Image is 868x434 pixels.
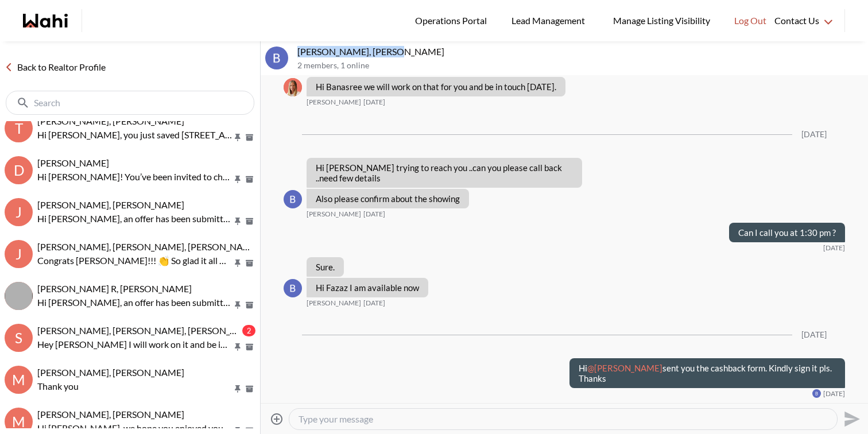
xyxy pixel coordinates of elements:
[297,61,863,71] p: 2 members , 1 online
[801,330,827,340] div: [DATE]
[37,338,232,351] p: Hey [PERSON_NAME] I will work on it and be in touch.
[284,279,302,297] div: BANASREE BHATTACHARYA
[415,13,491,28] span: Operations Portal
[23,14,68,28] a: Wahi homepage
[37,199,184,210] span: [PERSON_NAME], [PERSON_NAME]
[5,240,33,268] div: J
[363,98,385,107] time: 2025-07-23T00:26:18.978Z
[838,406,863,432] button: Send
[5,324,33,352] div: S
[812,389,821,398] div: BANASREE BHATTACHARYA
[232,342,243,352] button: Pin
[243,175,255,184] button: Archive
[284,78,302,96] div: Michelle Ryckman
[316,262,335,272] p: Sure.
[232,300,243,310] button: Pin
[37,325,335,336] span: [PERSON_NAME], [PERSON_NAME], [PERSON_NAME], [PERSON_NAME]
[823,243,845,253] time: 2025-07-23T16:53:38.847Z
[363,299,385,308] time: 2025-07-23T17:34:23.738Z
[5,282,33,310] div: cris R, Faraz
[284,190,302,208] img: B
[232,175,243,184] button: Pin
[37,367,184,378] span: [PERSON_NAME], [PERSON_NAME]
[5,156,33,184] div: D
[232,258,243,268] button: Pin
[243,216,255,226] button: Archive
[511,13,589,28] span: Lead Management
[823,389,845,398] time: 2025-07-24T13:50:38.590Z
[316,162,573,183] p: Hi [PERSON_NAME] trying to reach you ..can you please call back ..need few details
[284,279,302,297] img: B
[243,342,255,352] button: Archive
[5,114,33,142] div: T
[316,282,419,293] p: Hi Fazaz I am available now
[610,13,714,28] span: Manage Listing Visibility
[37,212,232,226] p: Hi [PERSON_NAME], an offer has been submitted for [STREET_ADDRESS][PERSON_NAME]. If you’re still ...
[297,46,863,57] p: [PERSON_NAME], [PERSON_NAME]
[37,409,184,420] span: [PERSON_NAME], [PERSON_NAME]
[265,46,288,69] img: B
[5,198,33,226] div: J
[587,363,662,373] span: @[PERSON_NAME]
[801,130,827,139] div: [DATE]
[734,13,766,28] span: Log Out
[307,210,361,219] span: [PERSON_NAME]
[37,283,192,294] span: [PERSON_NAME] R, [PERSON_NAME]
[34,97,228,108] input: Search
[232,133,243,142] button: Pin
[243,300,255,310] button: Archive
[284,78,302,96] img: M
[37,115,184,126] span: [PERSON_NAME], [PERSON_NAME]
[37,128,232,142] p: Hi [PERSON_NAME], you just saved [STREET_ADDRESS]. Would you like to book a showing or receive mo...
[243,384,255,394] button: Archive
[37,241,259,252] span: [PERSON_NAME], [PERSON_NAME], [PERSON_NAME]
[242,325,255,336] div: 2
[363,210,385,219] time: 2025-07-23T16:30:05.297Z
[307,98,361,107] span: [PERSON_NAME]
[316,193,460,204] p: Also please confirm about the showing
[37,157,109,168] span: [PERSON_NAME]
[307,299,361,308] span: [PERSON_NAME]
[5,282,33,310] img: c
[37,254,232,268] p: Congrats [PERSON_NAME]!!! 👏 So glad it all worked out. Enjoy your new home.
[299,413,828,425] textarea: Type your message
[5,366,33,394] div: M
[265,46,288,69] div: BANASREE BHATTACHARYA, Faraz
[232,384,243,394] button: Pin
[37,170,232,184] p: Hi [PERSON_NAME]! You’ve been invited to chat with your Wahi Realtor, [PERSON_NAME]. Feel free to...
[37,296,232,309] p: Hi [PERSON_NAME], an offer has been submitted for [STREET_ADDRESS]. If you’re still interested in...
[284,190,302,208] div: BANASREE BHATTACHARYA
[579,363,836,383] p: Hi sent you the cashback form. Kindly sign it pls. Thanks
[232,216,243,226] button: Pin
[243,258,255,268] button: Archive
[812,389,821,398] img: B
[738,227,836,238] p: Can I call you at 1:30 pm ?
[316,82,556,92] p: Hi Banasree we will work on that for you and be in touch [DATE].
[243,133,255,142] button: Archive
[37,379,232,393] p: Thank you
